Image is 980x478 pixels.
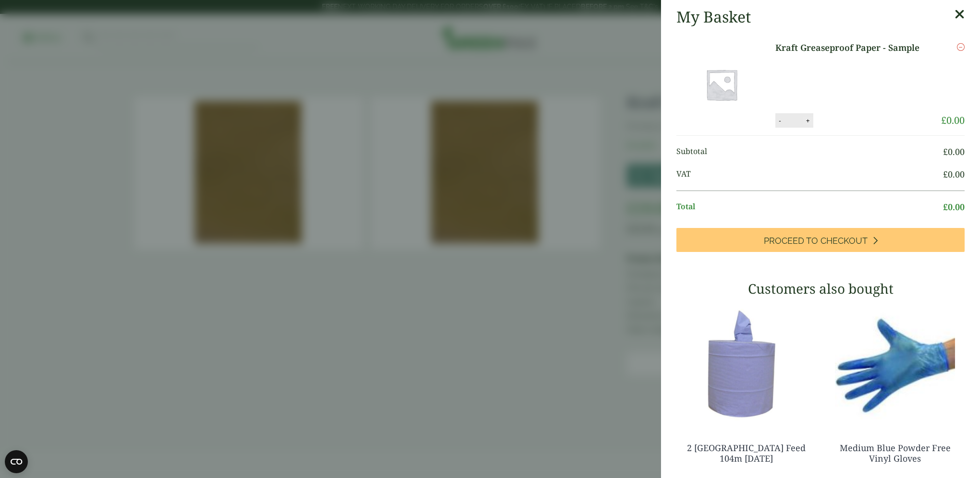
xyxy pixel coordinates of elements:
[943,168,965,180] bdi: 0.00
[957,41,965,53] a: Remove this item
[840,442,951,464] a: Medium Blue Powder Free Vinyl Gloves
[676,281,965,297] h3: Customers also bought
[943,146,965,157] bdi: 0.00
[943,168,948,180] span: £
[943,146,948,157] span: £
[687,442,806,464] a: 2 [GEOGRAPHIC_DATA] Feed 104m [DATE]
[943,201,965,213] bdi: 0.00
[941,114,965,127] bdi: 0.00
[5,450,28,473] button: Open CMP widget
[676,201,943,214] span: Total
[678,41,765,128] img: Placeholder
[941,114,946,127] span: £
[775,41,930,54] a: Kraft Greaseproof Paper - Sample
[676,8,751,26] h2: My Basket
[676,228,965,252] a: Proceed to Checkout
[776,117,784,125] button: -
[825,304,965,424] img: 4130015J-Blue-Vinyl-Powder-Free-Gloves-Medium
[803,117,813,125] button: +
[943,201,948,213] span: £
[676,145,943,158] span: Subtotal
[676,304,816,424] img: 3630017-2-Ply-Blue-Centre-Feed-104m
[764,236,868,246] span: Proceed to Checkout
[676,168,943,181] span: VAT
